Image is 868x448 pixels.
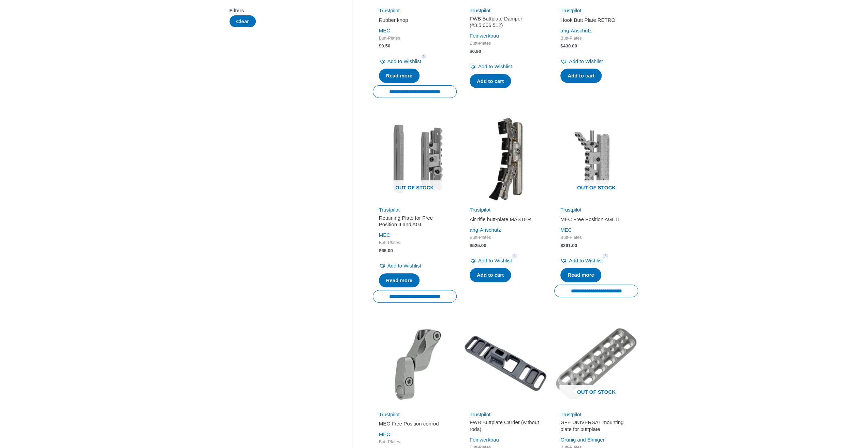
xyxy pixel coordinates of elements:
a: Trustpilot [379,411,400,417]
a: Out of stock [554,117,638,201]
a: Out of stock [373,117,457,201]
a: Add to Wishlist [560,256,603,265]
a: Add to cart: “Hook Butt Plate RETRO” [560,69,602,83]
span: Butt-Plates [379,240,451,246]
a: Retaining Plate for Free Position II and AGL [379,215,451,231]
a: MEC [379,232,390,238]
h2: Hook Butt Plate RETRO [560,17,632,24]
h2: Retaining Plate for Free Position II and AGL [379,215,451,228]
span: Add to Wishlist [478,258,512,263]
a: ahg-Anschütz [560,28,592,33]
div: Filters [230,6,332,16]
h2: Rubber knop [379,17,451,24]
span: Add to Wishlist [387,58,421,64]
a: MEC [560,227,572,233]
h2: FWB Buttplate Carrier (without rods) [470,419,541,432]
a: Add to Wishlist [560,57,603,66]
button: Clear [230,15,256,27]
a: Feinwerkbau [470,437,499,443]
span: Butt-Plates [560,235,632,241]
span: 3 [603,254,608,259]
a: Out of stock [554,321,638,405]
bdi: 65.00 [379,248,393,253]
bdi: 430.00 [560,43,577,48]
a: Trustpilot [470,8,490,13]
a: Trustpilot [379,8,400,13]
a: FWB Buttplate Damper (#3.5.006.512) [470,15,541,31]
a: Add to cart: “Air rifle butt-plate MASTER” [470,268,511,282]
span: Butt-Plates [470,235,541,241]
h2: MEC Free Position AGL II [560,216,632,223]
span: $ [560,43,563,48]
a: Read more about “Rubber knop” [379,69,420,83]
span: 1 [421,54,427,59]
a: Trustpilot [470,207,490,213]
bdi: 525.00 [470,243,486,248]
a: MEC [379,28,390,33]
a: FWB Buttplate Carrier (without rods) [470,419,541,435]
a: MEC Free Position conrod [379,420,451,430]
span: $ [470,243,472,248]
img: UNIVERSAL mounting plate [554,321,638,405]
a: Hook Butt Plate RETRO [560,17,632,26]
span: $ [470,49,472,54]
img: MEC Free Position conrod [373,321,457,405]
a: Grünig and Elmiger [560,437,604,443]
a: Add to Wishlist [379,261,421,271]
a: Add to Wishlist [379,57,421,66]
a: Add to Wishlist [470,256,512,265]
img: MEC Free Position AGL II [554,117,638,201]
span: $ [379,248,382,253]
span: Add to Wishlist [569,258,603,263]
span: Add to Wishlist [569,58,603,64]
a: ahg-Anschütz [470,227,501,233]
h2: FWB Buttplate Damper (#3.5.006.512) [470,15,541,29]
a: MEC Free Position AGL II [560,216,632,225]
span: Butt-Plates [379,35,451,41]
img: Air rifle butt-plate MASTER [464,117,547,201]
img: FWB Buttplate Carrier [464,321,547,405]
span: $ [379,43,382,48]
a: MEC [379,431,390,437]
span: Out of stock [378,180,452,196]
span: Butt-Plates [560,35,632,41]
a: Feinwerkbau [470,33,499,39]
a: Air rifle butt-plate MASTER [470,216,541,225]
span: $ [560,243,563,248]
a: Add to Wishlist [470,62,512,71]
a: Trustpilot [560,411,581,417]
span: Add to Wishlist [478,63,512,69]
img: Retaining Plate for Free Position II and AGL [373,117,457,201]
h2: G+E UNIVERSAL mounting plate for buttplate [560,419,632,432]
bdi: 291.00 [560,243,577,248]
a: Rubber knop [379,17,451,26]
a: Trustpilot [560,8,581,13]
span: Butt-Plates [379,439,451,445]
span: Out of stock [559,180,633,196]
a: Trustpilot [379,207,400,213]
span: Add to Wishlist [387,263,421,269]
span: Out of stock [559,385,633,401]
h2: Air rifle butt-plate MASTER [470,216,541,223]
bdi: 0.90 [470,49,481,54]
span: Butt-Plates [470,41,541,46]
a: Read more about “Retaining Plate for Free Position II and AGL” [379,273,420,288]
bdi: 0.50 [379,43,391,48]
a: Read more about “MEC Free Position AGL II” [560,268,601,282]
a: Trustpilot [470,411,490,417]
span: 1 [512,254,517,259]
h2: MEC Free Position conrod [379,420,451,427]
a: Trustpilot [560,207,581,213]
a: G+E UNIVERSAL mounting plate for buttplate [560,419,632,435]
a: Add to cart: “FWB Buttplate Damper (#3.5.006.512)” [470,74,511,88]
